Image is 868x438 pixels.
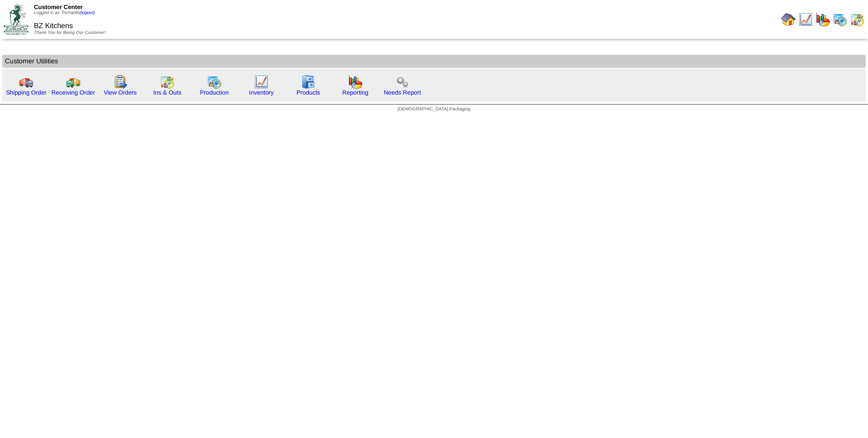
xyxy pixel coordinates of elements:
img: calendarprod.gif [833,12,847,27]
span: Logged in as Trichards [34,10,95,15]
img: home.gif [781,12,796,27]
img: ZoRoCo_Logo(Green%26Foil)%20jpg.webp [4,4,28,34]
a: (logout) [80,10,95,15]
a: View Orders [104,89,137,96]
span: Thank You for Being Our Customer! [34,30,106,35]
img: truck.gif [19,75,33,89]
img: line_graph.gif [798,12,813,27]
a: Shipping Order [6,89,47,96]
a: Production [200,89,229,96]
img: cabinet.gif [301,75,316,89]
a: Products [297,89,321,96]
img: calendarprod.gif [207,75,222,89]
a: Ins & Outs [153,89,181,96]
a: Needs Report [384,89,421,96]
img: truck2.gif [66,75,80,89]
img: calendarinout.gif [850,12,864,27]
img: workflow.png [395,75,410,89]
span: BZ Kitchens [34,22,73,30]
a: Receiving Order [52,89,95,96]
span: Customer Center [34,4,83,10]
img: graph.gif [348,75,363,89]
a: Inventory [249,89,274,96]
img: line_graph.gif [254,75,269,89]
span: [DEMOGRAPHIC_DATA] Packaging [397,107,470,112]
img: calendarinout.gif [160,75,175,89]
a: Reporting [342,89,368,96]
img: workorder.gif [113,75,127,89]
img: graph.gif [816,12,830,27]
td: Customer Utilities [2,55,866,68]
